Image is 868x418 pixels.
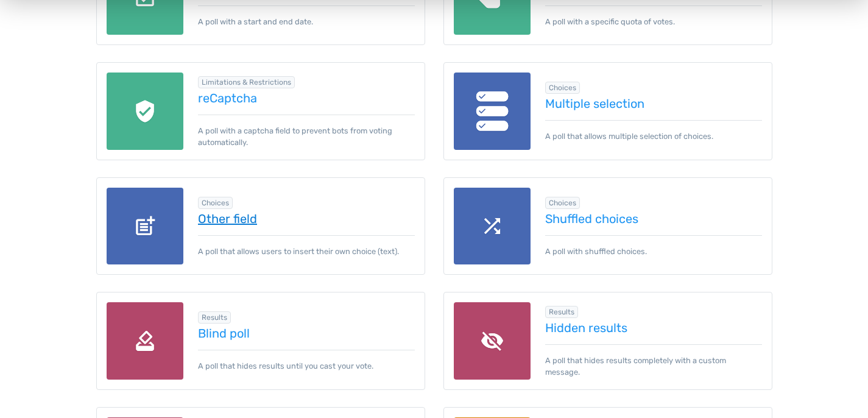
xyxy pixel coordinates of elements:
p: A poll with a start and end date. [198,5,415,27]
a: Other field [198,212,415,225]
span: Browse all in Limitations & Restrictions [198,76,295,88]
img: shuffle.png.webp [454,188,531,265]
a: Blind poll [198,327,415,340]
span: Browse all in Choices [198,197,233,209]
span: Browse all in Results [545,306,578,318]
a: Hidden results [545,321,762,335]
a: reCaptcha [198,91,415,105]
img: blind-poll.png.webp [107,302,184,380]
img: hidden-results.png.webp [454,302,531,380]
span: Browse all in Results [198,311,231,324]
p: A poll with shuffled choices. [545,235,762,257]
p: A poll that allows users to insert their own choice (text). [198,235,415,257]
a: Multiple selection [545,97,762,110]
img: multiple-selection.png.webp [454,73,531,150]
p: A poll with a captcha field to prevent bots from voting automatically. [198,115,415,148]
p: A poll that hides results until you cast your vote. [198,350,415,372]
p: A poll that allows multiple selection of choices. [545,120,762,142]
span: Browse all in Choices [545,197,580,209]
img: recaptcha.png.webp [107,73,184,150]
img: other-field.png.webp [107,188,184,265]
p: A poll with a specific quota of votes. [545,5,762,27]
span: Browse all in Choices [545,82,580,94]
p: A poll that hides results completely with a custom message. [545,344,762,378]
a: Shuffled choices [545,212,762,225]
